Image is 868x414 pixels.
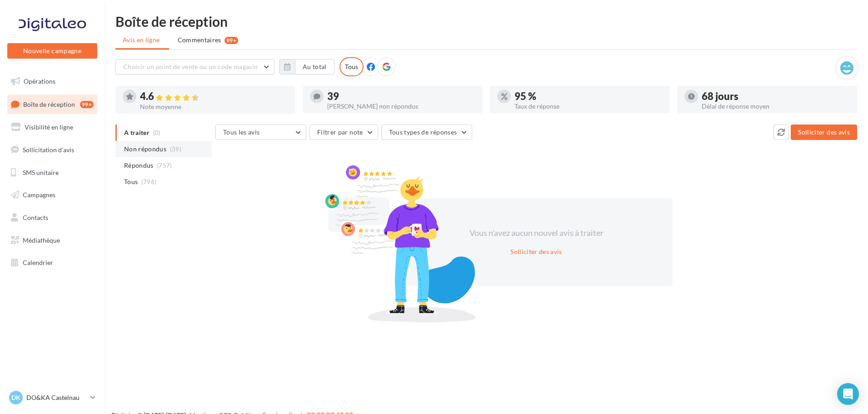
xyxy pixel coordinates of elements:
[381,125,472,140] button: Tous types de réponses
[157,162,172,169] span: (757)
[5,185,99,205] a: Campagnes
[5,95,99,114] a: Boîte de réception99+
[124,177,138,186] span: Tous
[279,59,334,75] button: Au total
[514,103,663,110] div: Taux de réponse
[389,128,457,136] span: Tous types de réponses
[115,59,274,75] button: Choisir un point de vente ou un code magasin
[23,214,48,221] span: Contacts
[5,231,99,250] a: Médiathèque
[23,146,74,154] span: Sollicitation d'avis
[295,59,334,75] button: Au total
[178,35,221,45] span: Commentaires
[5,253,99,272] a: Calendrier
[5,163,99,182] a: SMS unitaire
[327,91,475,101] div: 39
[7,43,97,59] button: Nouvelle campagne
[80,101,94,108] div: 99+
[141,178,157,185] span: (796)
[837,383,859,405] div: Open Intercom Messenger
[170,145,181,153] span: (39)
[7,389,97,406] a: DK DO&KA Castelnau
[23,259,53,266] span: Calendrier
[123,63,258,70] span: Choisir un point de vente ou un code magasin
[223,128,260,136] span: Tous les avis
[124,145,166,154] span: Non répondus
[23,191,55,199] span: Campagnes
[5,140,99,160] a: Sollicitation d'avis
[26,393,87,402] p: DO&KA Castelnau
[514,91,663,101] div: 95 %
[24,77,55,85] span: Opérations
[309,125,378,140] button: Filtrer par note
[702,103,850,110] div: Délai de réponse moyen
[140,104,288,110] div: Note moyenne
[124,161,154,170] span: Répondus
[5,72,99,91] a: Opérations
[215,125,306,140] button: Tous les avis
[25,123,73,131] span: Visibilité en ligne
[5,208,99,227] a: Contacts
[23,236,60,244] span: Médiathèque
[23,168,59,176] span: SMS unitaire
[224,37,238,44] div: 99+
[115,15,857,28] div: Boîte de réception
[458,227,614,239] div: Vous n'avez aucun nouvel avis à traiter
[11,393,20,402] span: DK
[140,91,288,102] div: 4.6
[791,125,857,140] button: Solliciter des avis
[339,57,364,76] div: Tous
[507,246,566,257] button: Solliciter des avis
[702,91,850,101] div: 68 jours
[23,100,75,108] span: Boîte de réception
[327,103,475,110] div: [PERSON_NAME] non répondus
[5,118,99,137] a: Visibilité en ligne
